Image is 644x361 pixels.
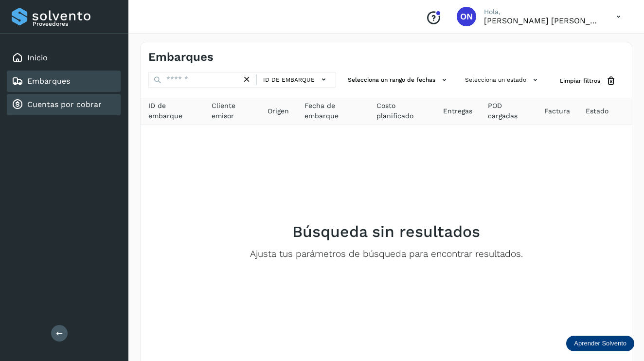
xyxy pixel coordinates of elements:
[7,47,121,69] div: Inicio
[566,336,634,351] div: Aprender Solvento
[376,101,428,121] span: Costo planificado
[544,106,570,116] span: Factura
[484,8,601,16] p: Hola,
[263,75,315,84] span: ID de embarque
[560,76,600,85] span: Limpiar filtros
[443,106,472,116] span: Entregas
[344,72,453,88] button: Selecciona un rango de fechas
[33,20,117,27] p: Proveedores
[27,100,102,109] a: Cuentas por cobrar
[260,72,332,87] button: ID de embarque
[27,76,70,86] a: Embarques
[250,249,523,260] p: Ajusta tus parámetros de búsqueda para encontrar resultados.
[574,340,626,347] p: Aprender Solvento
[304,101,361,121] span: Fecha de embarque
[488,101,529,121] span: POD cargadas
[7,71,121,92] div: Embarques
[484,16,601,25] p: OMAR NOE MARTINEZ RUBIO
[148,50,214,64] h4: Embarques
[148,101,196,121] span: ID de embarque
[292,222,480,241] h2: Búsqueda sin resultados
[212,101,252,121] span: Cliente emisor
[586,106,608,116] span: Estado
[27,53,48,62] a: Inicio
[268,106,289,116] span: Origen
[461,72,544,88] button: Selecciona un estado
[552,72,624,90] button: Limpiar filtros
[7,94,121,115] div: Cuentas por cobrar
